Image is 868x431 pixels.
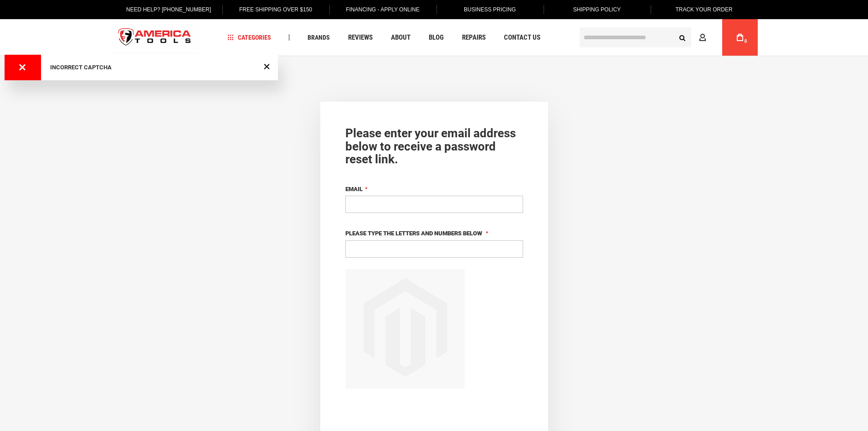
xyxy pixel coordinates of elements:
a: Categories [223,31,275,44]
span: Reload captcha [350,396,406,404]
span: About [391,34,411,41]
span: 0 [745,39,747,44]
img: Please type the letters and numbers below [345,269,465,389]
a: Contact Us [500,31,544,44]
a: Repairs [458,31,490,44]
img: America Tools [111,21,199,55]
span: Email [345,186,363,192]
span: Repairs [462,34,486,41]
a: store logo [111,21,199,55]
a: 0 [731,19,749,56]
div: Close Message [261,60,272,72]
a: Brands [303,31,334,44]
button: Reload captcha [345,393,411,407]
span: Reviews [348,34,373,41]
div: Incorrect CAPTCHA [50,64,260,71]
span: Blog [429,34,444,41]
a: Reviews [344,31,377,44]
a: Blog [425,31,448,44]
span: Shipping Policy [573,6,621,13]
button: Search [674,29,691,46]
span: Brands [308,34,330,41]
div: Please enter your email address below to receive a password reset link. [345,127,523,166]
span: Categories [227,34,271,41]
a: About [387,31,415,44]
span: Contact Us [504,34,540,41]
span: Please type the letters and numbers below [345,230,482,237]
